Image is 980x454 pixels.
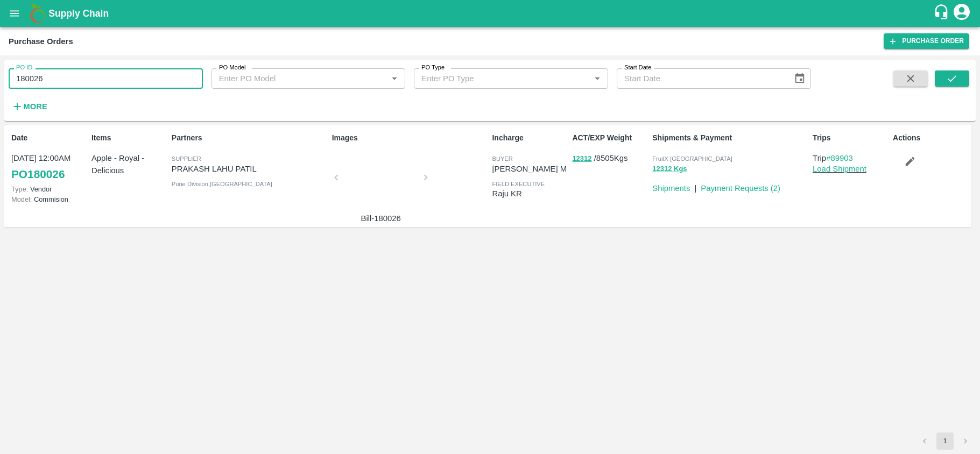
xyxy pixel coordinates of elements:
span: buyer [492,155,512,162]
button: 12312 Kgs [652,163,687,175]
div: account of current user [952,2,971,25]
a: #89903 [826,154,853,162]
span: Type: [11,185,28,193]
div: Purchase Orders [9,34,73,48]
p: / 8505 Kgs [572,152,648,165]
b: Supply Chain [48,8,109,19]
p: Actions [893,132,969,144]
p: Incharge [492,132,568,144]
p: Raju KR [492,188,568,200]
p: PRAKASH LAHU PATIL [172,163,328,175]
input: Enter PO Type [417,72,573,86]
button: More [9,97,50,116]
a: Payment Requests (2) [701,184,780,193]
p: [DATE] 12:00AM [11,152,87,164]
label: PO Type [421,63,445,72]
a: Supply Chain [48,6,933,21]
span: Model: [11,195,32,203]
label: PO ID [16,63,32,72]
input: Start Date [617,68,785,89]
nav: pagination navigation [914,432,976,450]
button: page 1 [936,432,954,450]
span: Supplier [172,155,201,162]
label: Start Date [624,63,651,72]
a: Shipments [652,184,690,193]
button: Choose date [789,68,810,89]
a: PO180026 [11,165,65,184]
div: | [690,178,696,194]
p: [PERSON_NAME] M [492,163,568,175]
button: Open [387,72,401,86]
p: Vendor [11,184,87,194]
p: Trips [813,132,889,144]
span: FruitX [GEOGRAPHIC_DATA] [652,155,732,162]
label: PO Model [219,63,246,72]
p: Items [91,132,167,144]
strong: More [23,102,47,111]
input: Enter PO Model [215,72,371,86]
span: Pune Division , [GEOGRAPHIC_DATA] [172,181,272,187]
p: Partners [172,132,328,144]
p: Bill-180026 [341,212,421,224]
p: Commision [11,194,87,204]
p: Images [332,132,488,144]
p: Date [11,132,87,144]
img: logo [27,3,48,24]
p: Shipments & Payment [652,132,808,144]
button: Open [590,72,604,86]
div: customer-support [933,4,952,23]
span: field executive [492,181,545,187]
a: Purchase Order [884,33,969,49]
button: 12312 [572,153,591,165]
input: Enter PO ID [9,68,203,89]
button: open drawer [2,1,27,26]
p: Apple - Royal - Delicious [91,152,167,176]
p: Trip [813,152,889,164]
p: ACT/EXP Weight [572,132,648,144]
a: Load Shipment [813,165,866,173]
